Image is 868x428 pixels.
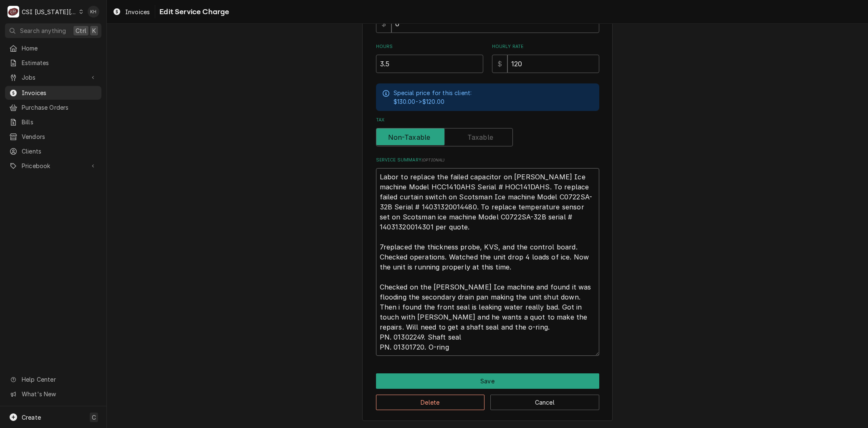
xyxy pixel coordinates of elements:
[22,8,77,16] div: CSI [US_STATE][GEOGRAPHIC_DATA]
[88,6,99,18] div: Kyley Hunnicutt's Avatar
[20,26,66,35] span: Search anything
[394,98,445,105] span: $130.00 -> $120.00
[5,387,101,401] a: Go to What's New
[5,70,101,84] a: Go to Jobs
[76,26,86,35] span: Ctrl
[5,86,101,100] a: Invoices
[376,15,391,33] div: $
[492,43,599,50] label: Hourly Rate
[109,5,153,19] a: Invoices
[421,158,445,162] span: ( optional )
[376,373,599,410] div: Button Group
[5,159,101,173] a: Go to Pricebook
[22,132,97,141] span: Vendors
[376,168,599,356] textarea: Labor to replace the failed capacitor on [PERSON_NAME] Ice machine Model HCC1410AHS Serial # HOC1...
[22,44,97,53] span: Home
[492,55,507,73] div: $
[376,117,599,146] div: Tax
[22,414,41,421] span: Create
[492,43,599,73] div: [object Object]
[22,73,85,82] span: Jobs
[22,161,85,170] span: Pricebook
[376,43,483,50] label: Hours
[5,41,101,55] a: Home
[376,373,599,389] button: Save
[376,389,599,410] div: Button Group Row
[376,395,485,410] button: Delete
[5,144,101,158] a: Clients
[22,58,97,67] span: Estimates
[8,6,19,18] div: C
[92,413,96,422] span: C
[394,88,472,97] p: Special price for this client:
[5,373,101,386] a: Go to Help Center
[88,6,99,18] div: KH
[5,23,101,38] button: Search anythingCtrlK
[22,118,97,126] span: Bills
[5,130,101,144] a: Vendors
[376,157,599,356] div: Service Summary
[376,157,599,164] label: Service Summary
[22,375,96,384] span: Help Center
[490,395,599,410] button: Cancel
[22,390,96,398] span: What's New
[92,26,96,35] span: K
[157,6,229,18] span: Edit Service Charge
[5,115,101,129] a: Bills
[22,88,97,97] span: Invoices
[376,373,599,389] div: Button Group Row
[376,117,599,123] label: Tax
[8,6,19,18] div: CSI Kansas City's Avatar
[376,43,483,73] div: [object Object]
[22,147,97,156] span: Clients
[22,103,97,112] span: Purchase Orders
[5,101,101,114] a: Purchase Orders
[5,56,101,70] a: Estimates
[125,8,150,16] span: Invoices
